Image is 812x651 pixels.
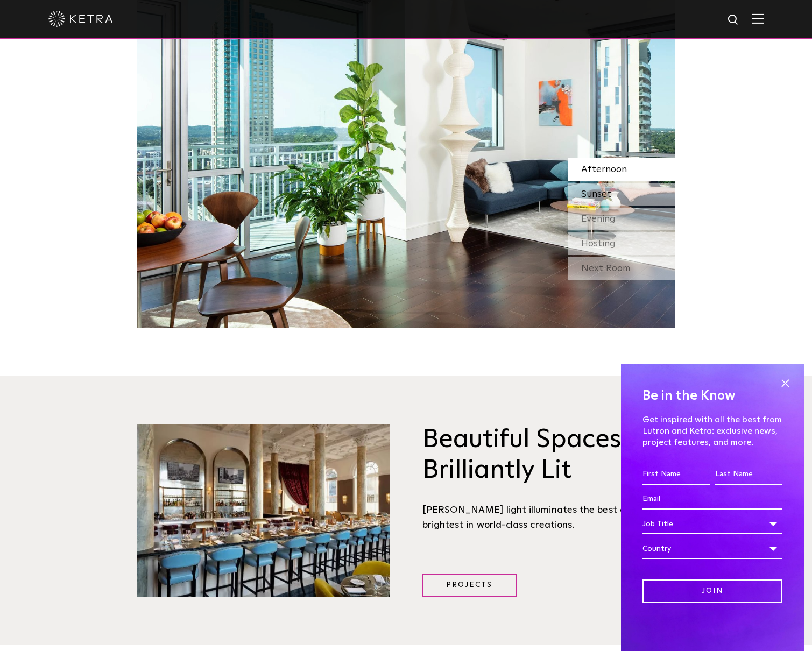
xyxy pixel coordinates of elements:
span: Evening [581,214,616,224]
a: Projects [422,574,517,597]
img: Brilliantly Lit@2x [137,424,390,597]
img: search icon [727,13,740,27]
input: Last Name [715,464,782,485]
div: Job Title [642,514,782,534]
h4: Be in the Know [642,386,782,406]
span: Hosting [581,239,616,249]
p: Get inspired with all the best from Lutron and Ketra: exclusive news, project features, and more. [642,414,782,448]
img: ketra-logo-2019-white [48,11,113,27]
input: Join [642,579,782,603]
img: Hamburger%20Nav.svg [752,13,764,24]
h3: Beautiful Spaces, Brilliantly Lit [422,424,675,486]
input: First Name [642,464,710,485]
div: Next Room [568,257,675,280]
div: [PERSON_NAME] light illuminates the best and brightest in world-class creations. [422,503,675,533]
div: Country [642,539,782,559]
span: Sunset [581,189,611,199]
span: Afternoon [581,165,627,174]
input: Email [642,489,782,510]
